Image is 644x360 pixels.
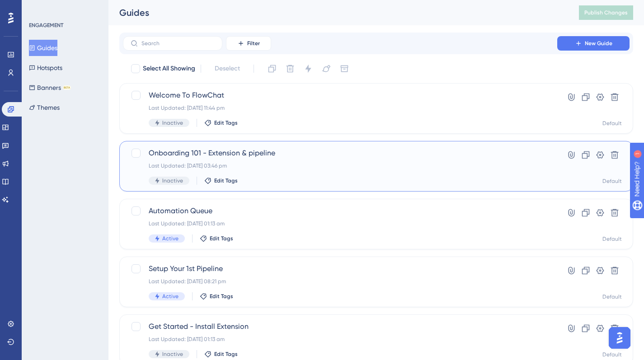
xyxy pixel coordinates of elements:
span: Edit Tags [214,351,238,358]
div: ENGAGEMENT [29,22,63,29]
button: Deselect [207,61,248,77]
div: Guides [119,6,556,19]
button: Edit Tags [204,119,238,126]
span: New Guide [585,40,612,47]
span: Active [162,293,179,300]
span: Active [162,235,179,242]
span: Setup Your 1st Pipeline [149,263,531,274]
div: Default [602,351,622,358]
div: Last Updated: [DATE] 08:21 pm [149,278,531,285]
div: Default [602,293,622,300]
div: Default [602,178,622,185]
span: Inactive [162,351,183,358]
div: Default [602,235,622,243]
div: Last Updated: [DATE] 01:13 am [149,336,531,343]
button: Guides [29,40,57,56]
span: Publish Changes [584,9,628,16]
div: Default [602,120,622,127]
span: Inactive [162,177,183,184]
button: Publish Changes [579,5,633,20]
div: Last Updated: [DATE] 01:13 am [149,220,531,227]
span: Deselect [215,63,240,74]
span: Onboarding 101 - Extension & pipeline [149,148,531,159]
span: Filter [247,40,260,47]
span: Edit Tags [214,177,238,184]
span: Need Help? [21,2,56,13]
button: BannersBETA [29,79,71,96]
button: Themes [29,99,60,116]
span: Edit Tags [210,235,233,242]
span: Edit Tags [210,293,233,300]
span: Edit Tags [214,119,238,126]
span: Welcome To FlowChat [149,90,531,101]
button: Edit Tags [200,235,233,242]
span: Inactive [162,119,183,126]
span: Get Started - Install Extension [149,321,531,332]
span: Select All Showing [143,63,195,74]
button: New Guide [557,36,630,51]
div: Last Updated: [DATE] 03:46 pm [149,162,531,169]
div: BETA [63,85,71,90]
input: Search [141,40,215,47]
button: Filter [226,36,271,51]
iframe: UserGuiding AI Assistant Launcher [606,324,633,351]
span: Automation Queue [149,206,531,216]
button: Edit Tags [204,177,238,184]
button: Hotspots [29,60,62,76]
button: Edit Tags [204,351,238,358]
div: Last Updated: [DATE] 11:44 pm [149,104,531,112]
div: 1 [63,5,66,12]
button: Edit Tags [200,293,233,300]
